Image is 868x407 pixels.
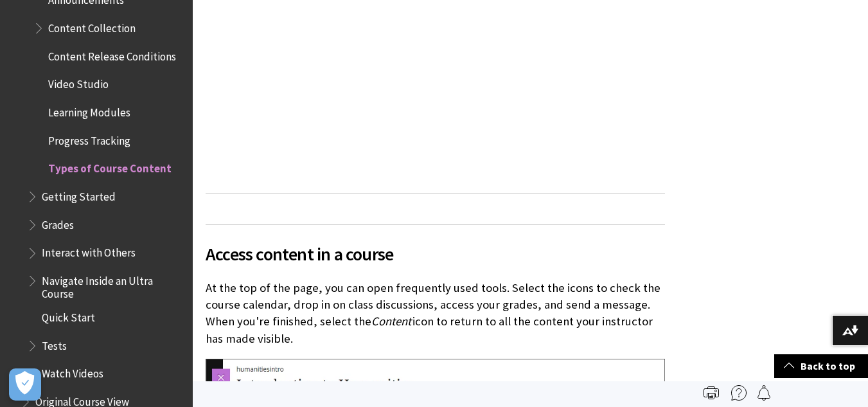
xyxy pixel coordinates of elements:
[42,186,116,203] span: Getting Started
[774,354,868,378] a: Back to top
[42,214,74,231] span: Grades
[48,102,130,119] span: Learning Modules
[48,130,130,147] span: Progress Tracking
[42,335,67,352] span: Tests
[371,314,411,329] span: Content
[48,17,136,35] span: Content Collection
[42,270,184,300] span: Navigate Inside an Ultra Course
[206,280,665,347] p: At the top of the page, you can open frequently used tools. Select the icons to check the course ...
[756,385,772,401] img: Follow this page
[704,385,719,401] img: Print
[731,385,747,401] img: More help
[9,368,41,401] button: Open Preferences
[42,363,103,381] span: Watch Videos
[206,240,665,267] span: Access content in a course
[48,158,172,176] span: Types of Course Content
[48,74,109,91] span: Video Studio
[48,46,176,63] span: Content Release Conditions
[42,242,136,260] span: Interact with Others
[42,307,95,324] span: Quick Start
